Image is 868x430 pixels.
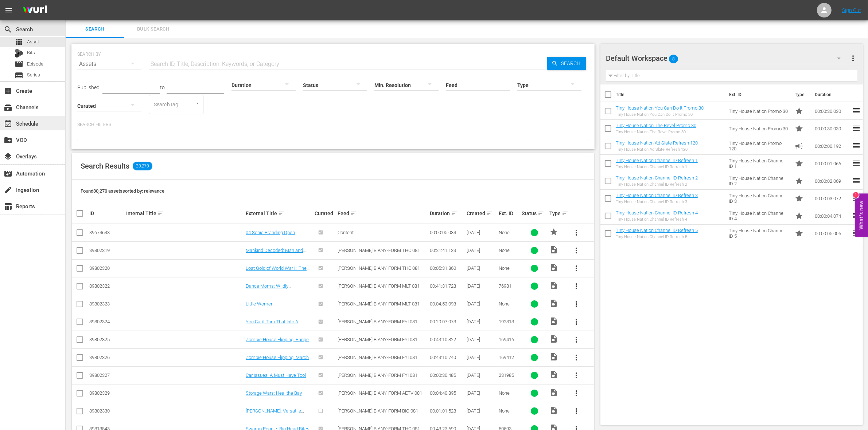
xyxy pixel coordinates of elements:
[549,209,565,218] div: Type
[430,408,464,414] div: 00:01:01.528
[89,319,124,324] div: 39802324
[616,158,698,163] a: Tiny House Nation Channel ID Refresh 1
[467,372,497,378] div: [DATE]
[89,265,124,271] div: 39802320
[616,123,696,128] a: Tiny House Nation The Revel Promo 30
[572,264,581,273] span: more_vert
[616,217,698,222] div: Tiny House Nation Channel ID Refresh 4
[499,283,511,289] span: 76981
[430,209,464,218] div: Duration
[549,245,558,254] span: Video
[852,176,861,185] span: reorder
[499,230,519,235] div: None
[15,60,23,68] span: Episode
[4,119,12,128] span: Schedule
[568,277,585,295] button: more_vert
[451,210,458,217] span: sort
[430,319,464,324] div: 00:20:07.073
[549,370,558,379] span: Video
[467,355,497,360] div: [DATE]
[499,301,519,307] div: None
[572,246,581,255] span: more_vert
[568,384,585,402] button: more_vert
[568,313,585,331] button: more_vert
[4,169,12,178] span: Automation
[338,408,418,414] span: [PERSON_NAME] B ANY-FORM BIO 081
[467,408,497,414] div: [DATE]
[499,248,519,253] div: None
[89,337,124,342] div: 39802325
[558,57,586,70] span: Search
[812,137,852,155] td: 00:02:00.192
[725,84,791,105] th: Ext. ID
[572,228,581,237] span: more_vert
[616,140,698,146] a: Tiny House Nation Ad Slate Refresh 120
[849,50,857,67] button: more_vert
[499,355,514,360] span: 169412
[4,103,12,112] span: Channels
[726,172,792,190] td: Tiny House Nation Channel ID 2
[795,107,803,115] span: Promo
[89,283,124,289] div: 39802322
[499,319,514,324] span: 192313
[133,162,152,170] span: 30,270
[568,260,585,277] button: more_vert
[89,355,124,360] div: 39802326
[616,175,698,181] a: Tiny House Nation Channel ID Refresh 2
[568,331,585,348] button: more_vert
[430,265,464,271] div: 00:05:31.860
[812,102,852,120] td: 00:00:30.030
[572,300,581,308] span: more_vert
[126,209,244,218] div: Internal Title
[4,136,12,145] span: VOD
[616,105,704,111] a: Tiny House Nation You Can Do It Promo 30
[246,283,291,294] a: Dance Moms: Wildly Inappropriate
[89,248,124,253] div: 39802319
[430,230,464,235] div: 00:00:05.034
[15,38,23,46] span: Asset
[549,352,558,361] span: Video
[89,230,124,235] div: 39674643
[572,317,581,326] span: more_vert
[467,248,497,253] div: [DATE]
[77,54,141,74] div: Assets
[246,408,304,419] a: [PERSON_NAME]: Versatile Actor
[852,211,861,220] span: reorder
[812,190,852,207] td: 00:00:03.072
[795,177,803,185] span: Promo
[616,234,698,239] div: Tiny House Nation Channel ID Refresh 5
[499,210,519,216] div: Ext. ID
[852,194,861,202] span: reorder
[795,142,803,150] span: Ad
[795,124,803,133] span: Promo
[568,367,585,384] button: more_vert
[572,335,581,344] span: more_vert
[246,265,312,276] a: Lost Gold of World War II: The Team Finds A Mountain of Truth
[486,210,493,217] span: sort
[795,229,803,238] span: Promo
[852,141,861,150] span: reorder
[467,337,497,342] div: [DATE]
[246,248,306,259] a: Mankind Decoded: Man and Beast
[572,407,581,415] span: more_vert
[246,337,312,348] a: Zombie House Flipping: Ranger Danger
[246,319,301,330] a: You Can't Turn That Into A House: [DATE] Trailer
[795,159,803,168] span: Promo
[467,283,497,289] div: [DATE]
[616,193,698,198] a: Tiny House Nation Channel ID Refresh 3
[568,224,585,241] button: more_vert
[499,337,514,342] span: 169416
[855,193,868,237] button: Open Feedback Widget
[27,60,43,68] span: Episode
[15,49,23,58] div: Bits
[246,230,295,235] a: 04 Sonic Branding Open
[430,248,464,253] div: 00:21:41.133
[499,265,519,271] div: None
[246,301,311,317] a: Little Women: [GEOGRAPHIC_DATA]: Come on Back to Me
[852,106,861,115] span: reorder
[726,120,792,137] td: Tiny House Nation Promo 30
[549,263,558,272] span: Video
[549,388,558,397] span: Video
[616,130,696,134] div: Tiny House Nation The Revel Promo 30
[616,84,725,105] th: Title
